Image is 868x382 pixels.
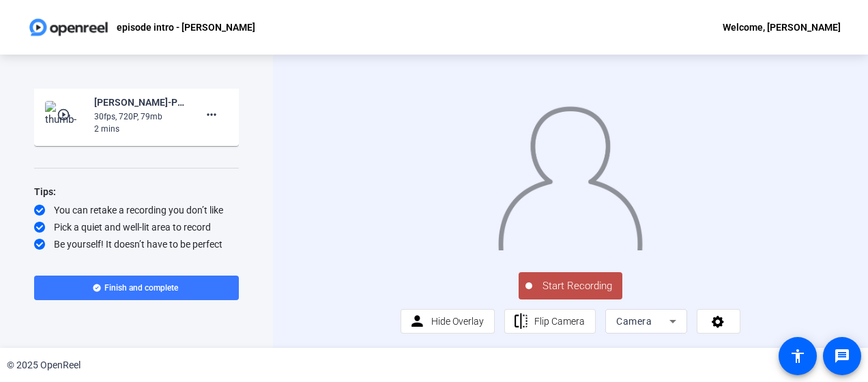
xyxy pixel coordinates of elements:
[504,309,596,334] button: Flip Camera
[104,282,178,293] span: Finish and complete
[409,313,426,330] mat-icon: person
[401,309,495,334] button: Hide Overlay
[512,313,530,330] mat-icon: flip
[834,348,850,364] mat-icon: message
[34,220,239,234] div: Pick a quiet and well-lit area to record
[27,14,110,41] img: OpenReel logo
[57,108,73,121] mat-icon: play_circle_outline
[117,19,255,35] p: episode intro - [PERSON_NAME]
[34,237,239,251] div: Be yourself! It doesn’t have to be perfect
[790,348,806,364] mat-icon: accessibility
[431,316,484,327] span: Hide Overlay
[34,183,239,200] div: Tips:
[723,19,841,35] div: Welcome, [PERSON_NAME]
[7,358,81,372] div: © 2025 OpenReel
[94,123,186,135] div: 2 mins
[616,316,652,327] span: Camera
[519,272,622,299] button: Start Recording
[34,276,239,300] button: Finish and complete
[94,111,186,123] div: 30fps, 720P, 79mb
[34,203,239,217] div: You can retake a recording you don’t like
[497,98,643,250] img: overlay
[45,101,85,128] img: thumb-nail
[534,316,585,327] span: Flip Camera
[94,94,186,111] div: [PERSON_NAME]-Professional-ish Podlet-episode intro - [PERSON_NAME]-1759327627036-webcam
[532,278,622,294] span: Start Recording
[203,106,220,123] mat-icon: more_horiz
